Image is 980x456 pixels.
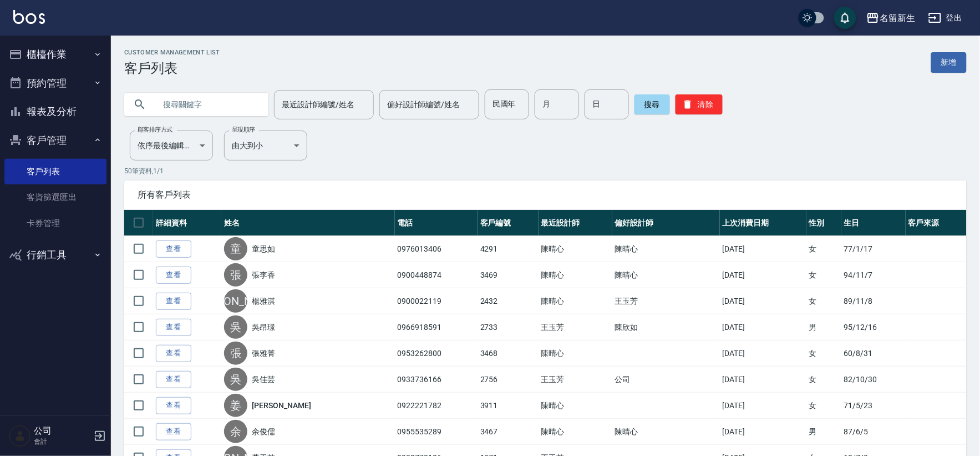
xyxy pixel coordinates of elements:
[124,166,967,176] p: 50 筆資料, 1 / 1
[224,368,247,391] div: 吳
[478,314,539,340] td: 2733
[395,236,478,262] td: 0976013406
[478,393,539,419] td: 3911
[612,419,720,445] td: 陳晴心
[612,236,720,262] td: 陳晴心
[252,348,275,359] a: 張雅菁
[232,126,255,134] label: 呈現順序
[720,340,806,367] td: [DATE]
[34,425,90,437] h5: 公司
[834,7,856,29] button: save
[4,211,106,236] a: 卡券管理
[841,314,906,340] td: 95/12/16
[539,367,612,393] td: 王玉芳
[155,89,260,119] input: 搜尋關鍵字
[720,393,806,419] td: [DATE]
[539,288,612,314] td: 陳晴心
[395,288,478,314] td: 0900022119
[841,210,906,236] th: 生日
[4,97,106,126] button: 報表及分析
[906,210,967,236] th: 客戶來源
[252,269,275,280] a: 張李香
[395,314,478,340] td: 0966918591
[156,293,191,310] a: 查看
[841,262,906,288] td: 94/11/7
[478,236,539,262] td: 4291
[539,340,612,367] td: 陳晴心
[252,400,311,411] a: [PERSON_NAME]
[156,240,191,258] a: 查看
[395,210,478,236] th: 電話
[806,367,841,393] td: 女
[395,393,478,419] td: 0922221782
[539,393,612,419] td: 陳晴心
[224,420,247,443] div: 余
[138,189,953,201] span: 所有客戶列表
[539,236,612,262] td: 陳晴心
[252,374,275,385] a: 吳佳芸
[124,61,220,76] h3: 客戶列表
[395,340,478,367] td: 0953262800
[4,40,106,69] button: 櫃檯作業
[806,262,841,288] td: 女
[841,367,906,393] td: 82/10/30
[862,7,920,29] button: 名留新生
[156,423,191,440] a: 查看
[13,10,45,24] img: Logo
[156,371,191,388] a: 查看
[806,314,841,340] td: 男
[612,262,720,288] td: 陳晴心
[156,397,191,414] a: 查看
[612,367,720,393] td: 公司
[153,210,221,236] th: 詳細資料
[4,69,106,98] button: 預約管理
[4,126,106,155] button: 客戶管理
[931,52,967,73] a: 新增
[612,314,720,340] td: 陳欣如
[841,393,906,419] td: 71/5/23
[34,437,90,447] p: 會計
[634,94,670,114] button: 搜尋
[478,288,539,314] td: 2432
[395,367,478,393] td: 0933736166
[612,210,720,236] th: 偏好設計師
[720,262,806,288] td: [DATE]
[841,288,906,314] td: 89/11/8
[395,262,478,288] td: 0900448874
[252,243,275,254] a: 童思如
[720,236,806,262] td: [DATE]
[806,393,841,419] td: 女
[720,314,806,340] td: [DATE]
[252,322,275,333] a: 吳昂璟
[221,210,394,236] th: 姓名
[4,159,106,184] a: 客戶列表
[478,340,539,367] td: 3468
[4,240,106,269] button: 行銷工具
[224,342,247,365] div: 張
[806,210,841,236] th: 性別
[720,419,806,445] td: [DATE]
[880,11,915,25] div: 名留新生
[138,126,172,134] label: 顧客排序方式
[156,319,191,336] a: 查看
[806,419,841,445] td: 男
[124,49,220,56] h2: Customer Management List
[224,263,247,287] div: 張
[806,236,841,262] td: 女
[841,236,906,262] td: 77/1/17
[252,426,275,437] a: 余俊儒
[224,237,247,260] div: 童
[539,314,612,340] td: 王玉芳
[478,210,539,236] th: 客戶編號
[4,184,106,210] a: 客資篩選匯出
[478,262,539,288] td: 3469
[612,288,720,314] td: 王玉芳
[806,340,841,367] td: 女
[478,367,539,393] td: 2756
[841,340,906,367] td: 60/8/31
[130,131,213,161] div: 依序最後編輯時間
[806,288,841,314] td: 女
[224,131,307,161] div: 由大到小
[539,419,612,445] td: 陳晴心
[720,210,806,236] th: 上次消費日期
